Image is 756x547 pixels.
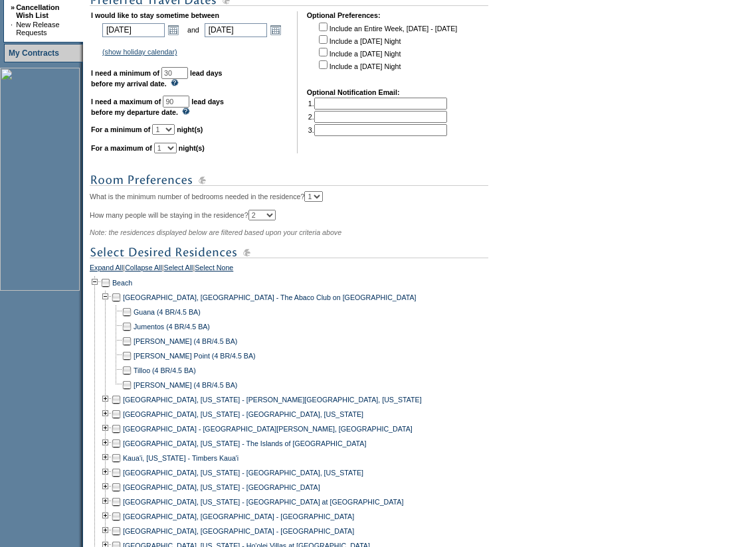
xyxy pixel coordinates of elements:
[182,108,190,115] img: questionMark_lightBlue.gif
[123,483,320,491] a: [GEOGRAPHIC_DATA], [US_STATE] - [GEOGRAPHIC_DATA]
[307,11,381,19] b: Optional Preferences:
[123,439,366,447] a: [GEOGRAPHIC_DATA], [US_STATE] - The Islands of [GEOGRAPHIC_DATA]
[91,98,224,116] b: lead days before my departure date.
[123,425,413,433] a: [GEOGRAPHIC_DATA] - [GEOGRAPHIC_DATA][PERSON_NAME], [GEOGRAPHIC_DATA]
[102,23,165,37] input: Date format: M/D/Y. Shortcut keys: [T] for Today. [UP] or [.] for Next Day. [DOWN] or [,] for Pre...
[268,23,283,37] a: Open the calendar popup.
[11,3,15,11] b: »
[123,396,422,404] a: [GEOGRAPHIC_DATA], [US_STATE] - [PERSON_NAME][GEOGRAPHIC_DATA], [US_STATE]
[90,172,488,189] img: subTtlRoomPreferences.gif
[102,48,177,56] a: (show holiday calendar)
[308,98,447,110] td: 1.
[91,144,152,152] b: For a maximum of
[123,527,354,535] a: [GEOGRAPHIC_DATA], [GEOGRAPHIC_DATA] - [GEOGRAPHIC_DATA]
[91,69,223,88] b: lead days before my arrival date.
[91,69,159,77] b: I need a minimum of
[90,228,341,236] span: Note: the residences displayed below are filtered based upon your criteria above
[16,3,59,19] a: Cancellation Wish List
[123,512,354,520] a: [GEOGRAPHIC_DATA], [GEOGRAPHIC_DATA] - [GEOGRAPHIC_DATA]
[16,21,59,37] a: New Release Requests
[195,264,233,275] a: Select None
[134,381,237,389] a: [PERSON_NAME] (4 BR/4.5 BA)
[316,21,457,79] td: Include an Entire Week, [DATE] - [DATE] Include a [DATE] Night Include a [DATE] Night Include a [...
[177,125,203,133] b: night(s)
[90,264,512,275] div: | | |
[134,323,210,331] a: Jumentos (4 BR/4.5 BA)
[164,264,193,275] a: Select All
[91,11,219,19] b: I would like to stay sometime between
[125,264,162,275] a: Collapse All
[205,23,267,37] input: Date format: M/D/Y. Shortcut keys: [T] for Today. [UP] or [.] for Next Day. [DOWN] or [,] for Pre...
[123,454,238,462] a: Kaua'i, [US_STATE] - Timbers Kaua'i
[166,23,181,37] a: Open the calendar popup.
[123,410,363,418] a: [GEOGRAPHIC_DATA], [US_STATE] - [GEOGRAPHIC_DATA], [US_STATE]
[9,48,59,58] a: My Contracts
[134,352,256,360] a: [PERSON_NAME] Point (4 BR/4.5 BA)
[112,279,132,287] a: Beach
[91,98,161,106] b: I need a maximum of
[134,308,201,316] a: Guana (4 BR/4.5 BA)
[134,337,237,345] a: [PERSON_NAME] (4 BR/4.5 BA)
[307,88,400,96] b: Optional Notification Email:
[171,79,179,86] img: questionMark_lightBlue.gif
[123,469,363,477] a: [GEOGRAPHIC_DATA], [US_STATE] - [GEOGRAPHIC_DATA], [US_STATE]
[308,111,447,123] td: 2.
[90,264,123,275] a: Expand All
[123,498,403,506] a: [GEOGRAPHIC_DATA], [US_STATE] - [GEOGRAPHIC_DATA] at [GEOGRAPHIC_DATA]
[179,144,205,152] b: night(s)
[91,125,150,133] b: For a minimum of
[185,21,201,39] td: and
[134,366,196,374] a: Tilloo (4 BR/4.5 BA)
[308,124,447,136] td: 3.
[123,293,417,301] a: [GEOGRAPHIC_DATA], [GEOGRAPHIC_DATA] - The Abaco Club on [GEOGRAPHIC_DATA]
[11,21,15,37] td: ·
